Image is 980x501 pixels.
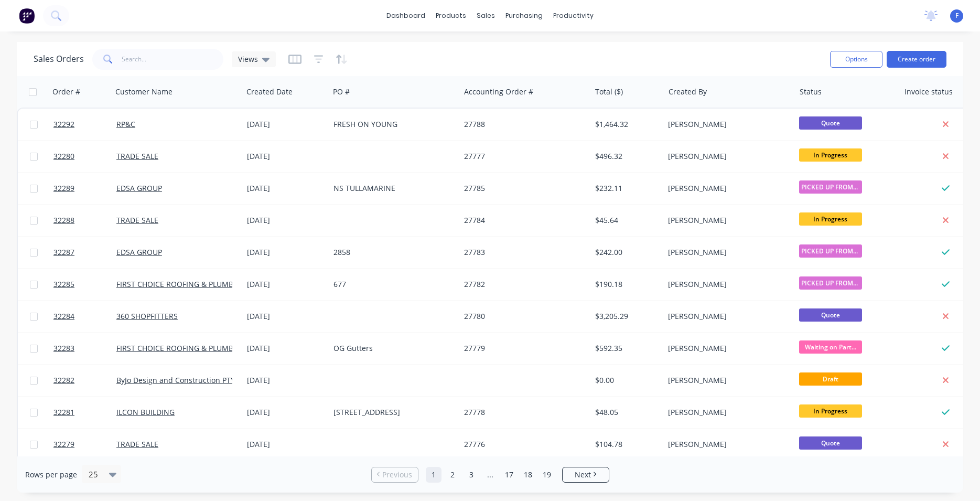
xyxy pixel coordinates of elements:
div: $45.64 [595,215,656,226]
div: [PERSON_NAME] [668,311,784,322]
a: Next page [563,470,609,480]
a: 32289 [53,173,116,204]
div: 27782 [464,279,580,290]
div: NS TULLAMARINE [333,183,450,194]
a: 32287 [53,237,116,268]
div: Order # [52,87,80,97]
div: Customer Name [115,87,173,97]
div: [DATE] [247,439,325,450]
span: PICKED UP FROM ... [799,244,862,258]
span: 32282 [53,375,74,386]
div: sales [471,8,500,24]
div: $104.78 [595,439,656,450]
div: 27788 [464,119,580,130]
span: PICKED UP FROM ... [799,276,862,290]
a: FIRST CHOICE ROOFING & PLUMBING [116,279,246,289]
a: ByJo Design and Construction PTY LTD [116,375,250,385]
div: [PERSON_NAME] [668,215,784,226]
div: $496.32 [595,151,656,162]
a: Jump forward [482,467,498,483]
span: Waiting on Part... [799,340,862,354]
div: [DATE] [247,151,325,162]
span: In Progress [799,148,862,162]
span: Quote [799,116,862,130]
div: purchasing [500,8,548,24]
div: Invoice status [904,87,953,97]
a: 360 SHOPFITTERS [116,311,178,321]
div: [DATE] [247,247,325,258]
div: $0.00 [595,375,656,386]
div: Status [800,87,822,97]
div: [PERSON_NAME] [668,375,784,386]
div: $242.00 [595,247,656,258]
input: Search... [122,49,224,70]
div: [PERSON_NAME] [668,407,784,418]
div: [PERSON_NAME] [668,279,784,290]
div: [PERSON_NAME] [668,183,784,194]
a: dashboard [381,8,430,24]
span: F [955,11,959,20]
a: Page 19 [539,467,555,483]
a: Previous page [372,470,418,480]
div: $1,464.32 [595,119,656,130]
div: Total ($) [595,87,623,97]
span: 32281 [53,407,74,418]
span: In Progress [799,404,862,418]
div: $48.05 [595,407,656,418]
div: 27784 [464,215,580,226]
h1: Sales Orders [34,54,84,64]
div: $592.35 [595,343,656,354]
a: TRADE SALE [116,215,158,225]
div: Created By [669,87,707,97]
a: 32283 [53,333,116,364]
a: Page 3 [464,467,479,483]
a: 32280 [53,141,116,172]
div: [DATE] [247,407,325,418]
div: $3,205.29 [595,311,656,322]
a: TRADE SALE [116,151,158,161]
div: [PERSON_NAME] [668,151,784,162]
span: 32283 [53,343,74,354]
a: Page 17 [501,467,517,483]
a: 32282 [53,365,116,396]
div: $232.11 [595,183,656,194]
div: Created Date [246,87,293,97]
a: TRADE SALE [116,439,158,449]
button: Options [830,51,882,68]
div: FRESH ON YOUNG [333,119,450,130]
a: FIRST CHOICE ROOFING & PLUMBING [116,343,246,353]
div: [DATE] [247,183,325,194]
span: 32292 [53,119,74,130]
ul: Pagination [367,467,613,483]
span: 32285 [53,279,74,290]
div: [DATE] [247,311,325,322]
div: [STREET_ADDRESS] [333,407,450,418]
div: $190.18 [595,279,656,290]
a: Page 1 is your current page [426,467,441,483]
span: Quote [799,436,862,450]
img: Factory [19,8,35,24]
div: Accounting Order # [464,87,533,97]
div: 27779 [464,343,580,354]
div: [PERSON_NAME] [668,247,784,258]
span: Views [238,54,258,65]
a: 32288 [53,205,116,236]
div: 2858 [333,247,450,258]
div: productivity [548,8,599,24]
div: [PERSON_NAME] [668,119,784,130]
div: [DATE] [247,375,325,386]
div: 27777 [464,151,580,162]
a: Page 18 [520,467,536,483]
span: In Progress [799,212,862,226]
span: Quote [799,308,862,322]
span: Rows per page [25,470,77,480]
a: 32281 [53,397,116,428]
a: RP&C [116,119,135,129]
span: 32284 [53,311,74,322]
a: EDSA GROUP [116,247,162,257]
span: 32287 [53,247,74,258]
span: 32288 [53,215,74,226]
a: Page 2 [445,467,460,483]
div: 677 [333,279,450,290]
a: 32292 [53,109,116,140]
